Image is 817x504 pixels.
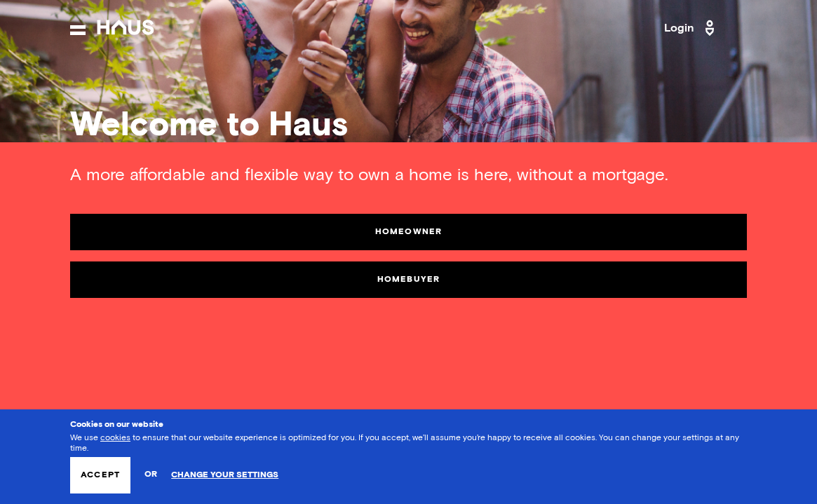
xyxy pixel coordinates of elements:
[70,434,739,452] span: We use to ensure that our website experience is optimized for you. If you accept, we’ll assume yo...
[70,214,747,250] a: Homeowner
[70,457,130,493] button: Accept
[100,434,130,442] a: cookies
[70,165,747,186] div: A more affordable and flexible way to own a home is here, without a mortgage.
[70,261,747,298] a: Homebuyer
[664,17,719,39] a: Login
[171,470,278,480] a: Change your settings
[70,109,747,142] div: Welcome to Haus
[144,463,157,487] span: or
[70,420,747,430] h3: Cookies on our website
